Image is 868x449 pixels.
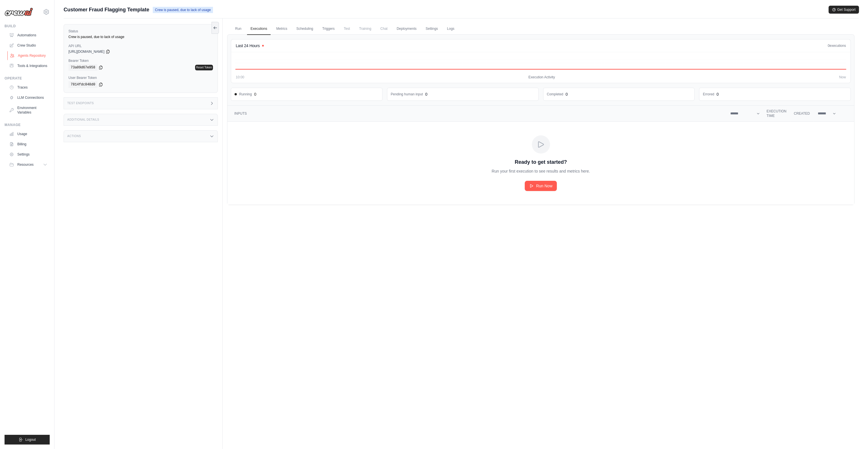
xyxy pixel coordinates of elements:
dd: Errored [703,92,714,96]
a: Run Now [525,181,557,191]
h3: Additional Details [67,118,99,121]
span: Run Now [536,183,553,189]
button: Logout [5,435,50,444]
a: Tools & Integrations [7,61,50,70]
a: Deployments [393,23,420,35]
p: Run your first execution to see results and metrics here. [491,168,590,174]
div: 0 [425,91,427,97]
a: Usage [7,129,50,139]
div: 0 [716,91,719,97]
a: Executions [247,23,271,35]
a: Triggers [319,23,338,35]
code: 7814fdc848d0 [68,81,97,88]
button: Resources [7,160,50,169]
h3: Test Endpoints [67,102,94,105]
span: Resources [17,162,34,167]
span: Now [839,75,846,79]
th: Created [790,106,813,122]
div: Crew is paused, due to lack of usage [68,35,213,39]
code: 73a09d67e958 [68,64,97,71]
div: Build [5,24,50,28]
a: Billing [7,140,50,149]
section: Crew executions table [227,106,854,205]
a: Scheduling [293,23,317,35]
div: 0 [566,91,568,97]
a: Metrics [273,23,291,35]
div: executions [828,43,846,48]
a: Automations [7,31,50,40]
div: Operate [5,76,50,81]
a: Settings [7,150,50,159]
span: Chat is not available until the deployment is complete [377,23,391,34]
label: Bearer Token [68,58,213,63]
iframe: Chat Widget [840,422,868,449]
span: 0 [828,44,830,48]
a: Settings [422,23,441,35]
label: API URL [68,44,213,48]
img: Logo [5,8,33,16]
a: LLM Connections [7,93,50,102]
a: Run [232,23,245,35]
div: 0 [254,91,256,97]
span: [URL][DOMAIN_NAME] [68,49,104,54]
label: Status [68,29,213,33]
span: Execution Activity [528,75,555,79]
h4: Last 24 Hours [236,43,260,49]
label: User Bearer Token [68,75,213,80]
span: Test [340,23,354,34]
span: Running [235,92,252,96]
span: Logout [25,437,36,442]
button: Get Support [829,6,859,14]
p: Ready to get started? [515,158,567,166]
span: Crew is paused, due to lack of usage [153,7,213,13]
dd: Completed [547,92,563,96]
span: Customer Fraud Flagging Template [64,6,149,14]
a: Logs [444,23,458,35]
div: Manage [5,123,50,127]
th: Inputs [227,106,727,122]
a: Agents Repository [7,51,50,60]
a: Environment Variables [7,103,50,117]
span: 10:00 [236,75,244,79]
th: Execution Time [763,106,790,122]
a: Traces [7,83,50,92]
span: Training is not available until the deployment is complete [356,23,375,34]
a: Reset Token [195,65,213,70]
a: Crew Studio [7,41,50,50]
h3: Actions [67,135,81,138]
dd: Pending human input [391,92,423,96]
